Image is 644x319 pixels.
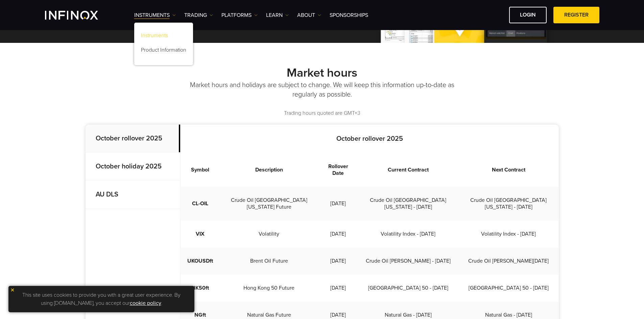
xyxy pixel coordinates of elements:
[189,80,456,99] p: Market hours and holidays are subject to change. We will keep this information up-to-date as regu...
[181,274,220,301] td: HK50ft
[184,11,213,19] a: TRADING
[134,11,176,19] a: Instruments
[358,274,458,301] td: [GEOGRAPHIC_DATA] 50 - [DATE]
[358,187,458,220] td: Crude Oil [GEOGRAPHIC_DATA][US_STATE] - [DATE]
[220,187,318,220] td: Crude Oil [GEOGRAPHIC_DATA][US_STATE] Future
[220,247,318,274] td: Brent Oil Future
[297,11,321,19] a: ABOUT
[358,220,458,247] td: Volatility Index - [DATE]
[318,153,358,187] th: Rollover Date
[458,187,559,220] td: Crude Oil [GEOGRAPHIC_DATA][US_STATE] - [DATE]
[318,187,358,220] td: [DATE]
[509,7,547,23] a: LOGIN
[130,300,161,307] a: cookie policy
[220,220,318,247] td: Volatility
[10,288,15,292] img: yellow close icon
[45,11,114,20] a: INFINOX Logo
[458,274,559,301] td: [GEOGRAPHIC_DATA] 50 - [DATE]
[287,65,357,80] strong: Market hours
[86,109,559,117] p: Trading hours quoted are GMT+3
[553,7,599,23] a: REGISTER
[181,220,220,247] td: VIX
[358,153,458,187] th: Current Contract
[134,44,193,58] a: Product Information
[96,134,162,142] strong: October rollover 2025
[458,153,559,187] th: Next Contract
[458,220,559,247] td: Volatility Index - [DATE]
[96,162,162,170] strong: October holiday 2025
[336,135,403,143] strong: October rollover 2025
[181,153,220,187] th: Symbol
[318,220,358,247] td: [DATE]
[96,190,118,198] strong: AU DLS
[318,274,358,301] td: [DATE]
[220,274,318,301] td: Hong Kong 50 Future
[220,153,318,187] th: Description
[330,11,368,19] a: SPONSORSHIPS
[12,289,191,309] p: This site uses cookies to provide you with a great user experience. By using [DOMAIN_NAME], you a...
[358,247,458,274] td: Crude Oil [PERSON_NAME] - [DATE]
[134,29,193,44] a: Instruments
[266,11,289,19] a: Learn
[181,187,220,220] td: CL-OIL
[318,247,358,274] td: [DATE]
[458,247,559,274] td: Crude Oil [PERSON_NAME][DATE]
[221,11,258,19] a: PLATFORMS
[181,247,220,274] td: UKOUSDft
